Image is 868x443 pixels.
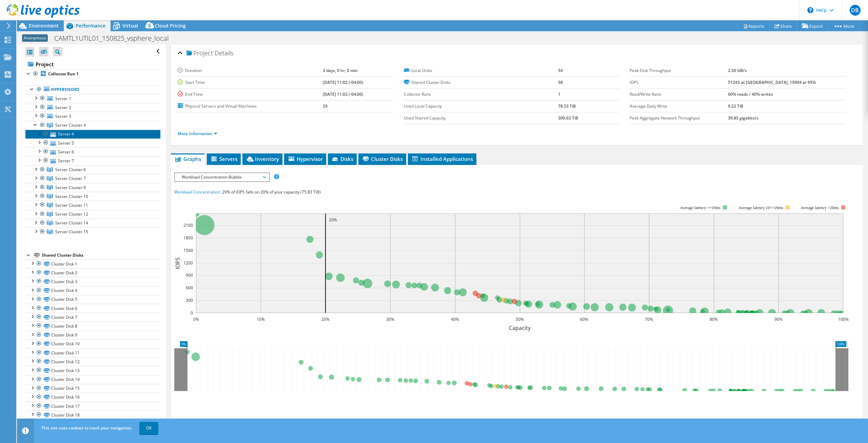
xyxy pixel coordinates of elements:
text: 2100 [183,222,193,228]
a: Export [797,21,828,31]
a: Share [769,21,797,31]
a: OK [139,422,158,434]
text: 600 [186,285,193,291]
a: Cluster Disk 14 [25,375,160,384]
text: 1200 [183,260,193,266]
a: Server 7 [25,156,160,165]
a: Server Cluster 7 [25,174,160,183]
text: 1500 [183,247,193,253]
span: Details [215,49,233,57]
tspan: Average latency 10<=20ms [738,205,783,210]
h1: CAMTL1UTIL01_150825_vsphere_local [51,35,179,42]
a: Server 1 [25,94,160,103]
a: Cluster Disk 8 [25,321,160,330]
a: Reports [737,21,770,31]
a: Cluster Disk 1 [25,259,160,268]
span: Environment [29,22,59,29]
text: 0% [193,316,199,322]
text: 300 [186,297,193,303]
span: 29% of IOPS falls on 20% of your capacity (75.83 TiB) [222,189,321,195]
b: 39.85 gigabits/s [728,115,758,121]
label: Physical Servers and Virtual Machines [178,103,322,110]
span: Server 2 [55,105,71,110]
text: 100% [838,316,849,322]
text: IOPS [174,257,181,269]
a: Cluster Disk 15 [25,384,160,393]
b: 29 [323,103,328,109]
span: Workload Concentration Bubble [178,173,265,181]
span: Project [186,50,213,57]
label: Start Time [178,79,322,86]
span: Server Cluster 7 [55,176,86,181]
a: Cluster Disk 7 [25,313,160,321]
a: Server Cluster 14 [25,219,160,227]
label: Peak Aggregate Network Throughput [630,115,728,122]
span: This site uses cookies to track your navigation. [41,425,132,431]
label: Used Local Capacity [404,103,558,110]
label: IOPS [630,79,728,86]
span: Server Cluster 15 [55,229,88,235]
b: 54 [558,68,563,73]
label: Peak Disk Throughput [630,67,728,74]
span: Disks [331,155,353,162]
label: Read/Write Ratio [630,91,728,98]
text: 60% [580,316,588,322]
a: Cluster Disk 18 [25,410,160,419]
a: More Information [178,131,217,136]
a: Server Cluster 11 [25,201,160,209]
text: 1800 [183,235,193,241]
span: Servers [210,155,237,162]
a: Server Cluster 15 [25,227,160,236]
a: Server 6 [25,147,160,156]
b: 58 [558,79,563,85]
label: Collector Runs [404,91,558,98]
b: 300.63 TiB [558,115,578,121]
a: More [828,21,860,31]
span: Workload Concentration: [174,189,221,195]
text: 40% [451,316,459,322]
a: Cluster Disk 13 [25,366,160,375]
span: Inventory [246,155,279,162]
span: Server Cluster 10 [55,193,88,199]
text: 10% [257,316,265,322]
a: Cluster Disk 9 [25,331,160,339]
svg: \n [807,7,813,13]
b: [DATE] 11:02 (-04:00) [323,91,363,97]
text: 30% [386,316,394,322]
a: Server Cluster 12 [25,210,160,219]
a: Cluster Disk 17 [25,402,160,410]
b: Collector Run 1 [48,71,79,77]
a: Server 3 [25,112,160,121]
text: 20% [329,217,337,223]
span: Cluster Disks [362,155,403,162]
a: Cluster Disk 4 [25,286,160,295]
span: Server Cluster 11 [55,202,88,208]
label: End Time [178,91,322,98]
b: 51243 at [GEOGRAPHIC_DATA], 15904 at 95% [728,79,816,85]
a: Cluster Disk 2 [25,268,160,277]
text: 20% [321,316,330,322]
text: 50% [516,316,524,322]
text: Average latency >20ms [801,205,839,210]
text: 0 [191,310,193,316]
a: Cluster Disk 3 [25,277,160,286]
span: Server Cluster 14 [55,220,88,226]
div: Shared Cluster Disks [42,251,160,259]
text: 70% [645,316,653,322]
a: Server 4 [25,130,160,139]
span: Graphs [174,155,201,162]
a: Server Cluster 9 [25,183,160,192]
span: Hypervisor [288,155,323,162]
a: Server Cluster 10 [25,192,160,201]
span: Anonymous [22,34,48,42]
text: 90% [774,316,783,322]
a: Hypervisors [25,85,160,94]
b: 3 days, 0 hr, 0 min [323,68,358,73]
tspan: Average latency <=10ms [680,205,721,210]
span: Installed Applications [411,155,473,162]
a: Cluster Disk 5 [25,295,160,304]
span: Server Cluster 9 [55,185,86,190]
a: Server Cluster 6 [25,165,160,174]
a: Cluster Disk 16 [25,393,160,402]
b: [DATE] 11:02 (-04:00) [323,79,363,85]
